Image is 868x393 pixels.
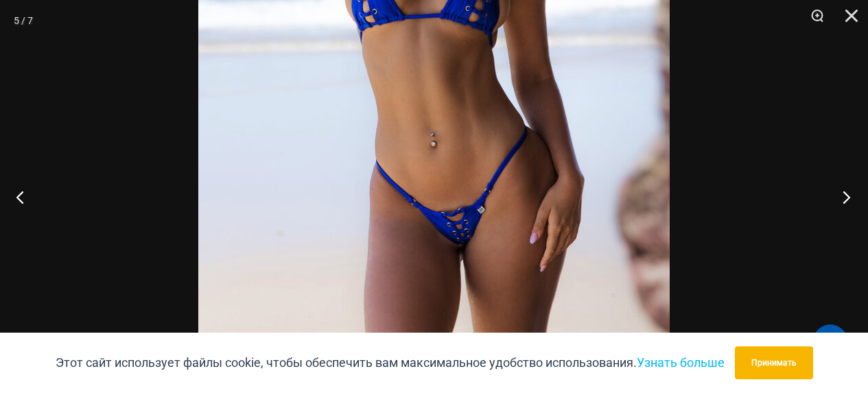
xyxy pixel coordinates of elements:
font: 5 / 7 [14,15,33,26]
button: Следующий [817,163,868,231]
font: Принимать [751,358,797,368]
a: Узнать больше [637,355,725,370]
font: Этот сайт использует файлы cookie, чтобы обеспечить вам максимальное удобство использования. [56,355,637,370]
button: Принимать [735,346,813,379]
